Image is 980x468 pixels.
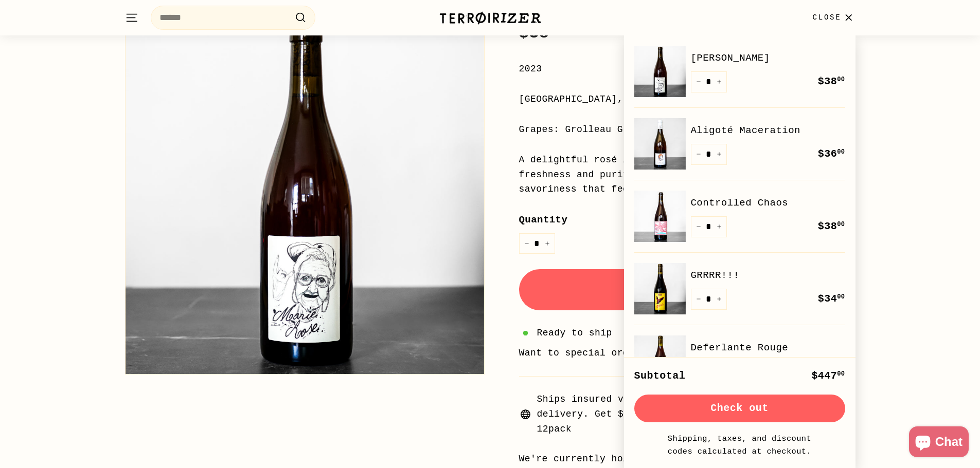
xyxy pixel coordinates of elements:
div: Grapes: Grolleau Gris [519,122,856,137]
button: Close [806,3,861,33]
a: Deferlante Rouge [691,340,845,355]
li: Want to special order this item? [519,346,856,361]
div: Subtotal [634,368,686,384]
span: $38 [818,220,845,232]
button: Increase item quantity by one [540,233,555,254]
sup: 00 [837,148,845,156]
sup: 00 [549,26,562,37]
img: GRRRR!!! [634,263,686,314]
img: Marie Rose [634,46,686,97]
sup: 00 [837,76,845,83]
input: quantity [519,233,555,254]
a: [PERSON_NAME] [691,50,845,66]
button: Check out [634,395,845,422]
button: Reduce item quantity by one [691,144,706,165]
img: Controlled Chaos [634,191,686,242]
a: Controlled Chaos [691,195,845,211]
span: Close [812,12,841,23]
div: $447 [811,368,845,384]
button: Reduce item quantity by one [691,71,706,92]
button: Reduce item quantity by one [691,289,706,310]
button: Increase item quantity by one [711,216,727,237]
span: Ships insured via UPS, available for local pickup or delivery. Get $30 off shipping on 12-packs -... [537,392,856,436]
button: Add to cart [519,269,856,310]
div: A delightful rosé / light red wine with fantastic freshness and purity of fruit. Touch of tannins... [519,153,856,197]
span: $38 [818,76,845,87]
a: GRRRR!!! [691,268,845,283]
div: [GEOGRAPHIC_DATA], [GEOGRAPHIC_DATA] [519,92,856,107]
img: Deferlante Rouge [634,335,686,387]
button: Increase item quantity by one [711,71,727,92]
sup: 00 [837,370,845,378]
div: 2023 [519,62,856,77]
span: Ready to ship [537,326,612,341]
small: Shipping, taxes, and discount codes calculated at checkout. [665,433,814,458]
button: Increase item quantity by one [711,289,727,310]
sup: 00 [837,293,845,301]
button: Increase item quantity by one [711,144,727,165]
span: $36 [818,148,845,160]
label: Quantity [519,212,856,228]
a: Aligoté Maceration [691,123,845,138]
inbox-online-store-chat: Shopify online store chat [906,426,972,460]
button: Reduce item quantity by one [519,233,534,254]
span: $34 [818,293,845,305]
img: Aligoté Maceration [634,118,686,170]
button: Reduce item quantity by one [691,216,706,237]
sup: 00 [837,221,845,228]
